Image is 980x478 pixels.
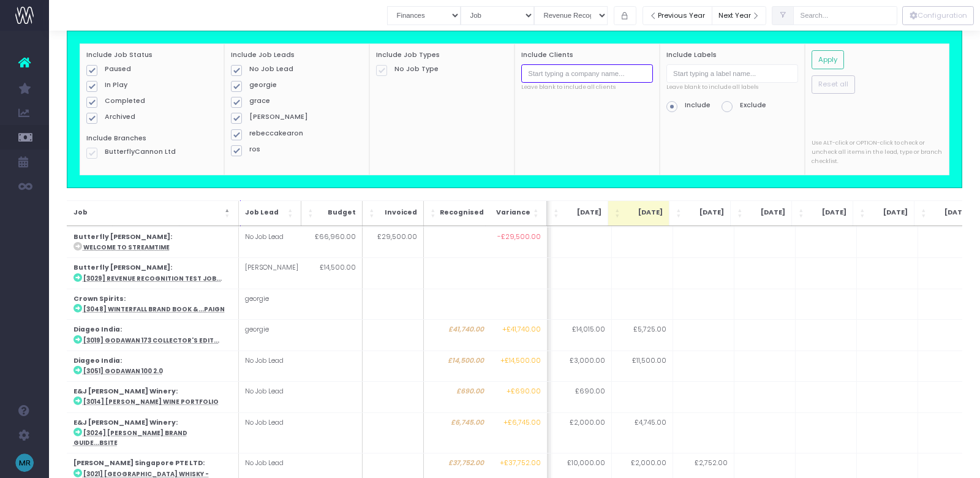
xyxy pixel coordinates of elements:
[921,207,928,219] span: Mar 26: Activate to sort
[798,207,805,219] span: Jan 26: Activate to sort
[231,50,295,60] label: Include Job Leads
[614,207,622,219] span: Oct 25: Activate to sort
[231,129,363,138] label: rebeccakearon
[287,207,295,219] span: Job Lead: Activate to sort
[67,351,238,381] td: :
[812,75,856,94] button: Reset all
[301,227,362,257] td: £66,960.00
[83,398,218,406] abbr: [3014] Monte Rosso Wine Portfolio
[521,50,573,60] label: Include Clients
[231,64,363,74] label: No Job Lead
[369,207,376,219] span: Invoiced: Activate to sort
[666,83,798,92] p: Leave blank to include all labels
[503,418,541,428] span: +£6,745.00
[497,232,541,242] span: -£29,500.00
[747,208,785,218] span: [DATE]
[521,64,653,83] input: Start typing a company name...
[550,351,611,381] td: £3,000.00
[67,258,238,289] td: :
[86,64,218,74] label: Paused
[73,208,222,218] span: Job
[83,367,162,375] abbr: [3051] Godawan 100 2.0
[73,294,123,303] strong: Crown Spirits
[521,83,653,92] p: Leave blank to include all clients
[611,351,673,381] td: £11,500.00
[430,207,437,219] span: Recognised: Activate to sort
[238,320,304,351] td: georgie
[67,320,238,351] td: :
[73,429,187,447] abbr: [3024] Monte Rosso Brand Guidelines, Collateral & Website
[86,96,218,106] label: Completed
[507,387,541,396] span: +£690.00
[869,208,908,218] span: [DATE]
[376,50,440,60] label: Include Job Types
[231,80,363,90] label: georgie
[67,382,238,412] td: :
[86,50,153,60] label: Include Job Status
[15,453,34,472] img: images/default_profile_image.png
[502,325,541,335] span: +£41,740.00
[73,458,202,468] strong: [PERSON_NAME] Singapore PTE LTD
[500,356,541,366] span: +£14,500.00
[722,101,766,110] label: Exclude
[238,289,304,319] td: georgie
[611,320,673,351] td: £5,725.00
[376,64,508,74] label: No Job Type
[67,227,238,257] td: :
[83,305,224,313] abbr: [3048] Winterfall Brand Book & Campaign
[73,263,170,272] strong: Butterfly [PERSON_NAME]
[73,232,170,241] strong: Butterfly [PERSON_NAME]
[73,356,119,365] strong: Diageo India
[86,80,218,90] label: In Play
[238,412,304,453] td: No Job Lead
[793,6,897,25] input: Search...
[902,6,974,25] div: Vertical button group
[666,64,798,83] input: Start typing a label name...
[902,6,974,25] button: Configuration
[83,336,219,344] abbr: [3019] Godawan 173 Collector's Edition
[492,208,531,218] span: Variance
[307,207,315,219] span: Budget: Activate to sort
[440,208,484,218] span: Recognised
[86,112,218,122] label: Archived
[83,275,221,283] abbr: [3029] Revenue Recognition Test Job
[624,208,663,218] span: [DATE]
[550,382,611,412] td: £690.00
[231,96,363,106] label: grace
[67,289,238,319] td: :
[244,208,285,218] span: Job Lead
[317,208,356,218] span: Budget
[812,138,949,167] p: Use ALT-click or OPTION-click to check or uncheck all items in the lead, type or branch checklist.
[67,412,238,453] td: :
[362,227,423,257] td: £29,500.00
[550,320,611,351] td: £14,015.00
[666,101,710,110] label: Include
[423,412,490,453] td: £6,745.00
[231,112,363,122] label: [PERSON_NAME]
[73,325,119,334] strong: Diageo India
[423,351,490,381] td: £14,500.00
[238,227,304,257] td: No Job Lead
[550,412,611,453] td: £2,000.00
[563,208,601,218] span: [DATE]
[238,382,304,412] td: No Job Lead
[712,6,767,25] button: Next Year
[808,208,846,218] span: [DATE]
[737,207,744,219] span: Dec 25: Activate to sort
[643,6,712,25] button: Previous Year
[238,351,304,381] td: No Job Lead
[676,207,683,219] span: Nov 25: Activate to sort
[73,387,175,396] strong: E&J [PERSON_NAME] Winery
[73,418,175,427] strong: E&J [PERSON_NAME] Winery
[224,207,232,219] span: Job: Activate to invert sorting
[238,258,304,289] td: [PERSON_NAME]
[86,147,218,157] label: ButterflyCannon Ltd
[685,208,724,218] span: [DATE]
[859,207,867,219] span: Feb 26: Activate to sort
[666,50,717,60] label: Include Labels
[86,134,146,143] label: Include Branches
[379,208,417,218] span: Invoiced
[930,208,969,218] span: [DATE]
[301,258,362,289] td: £14,500.00
[423,320,490,351] td: £41,740.00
